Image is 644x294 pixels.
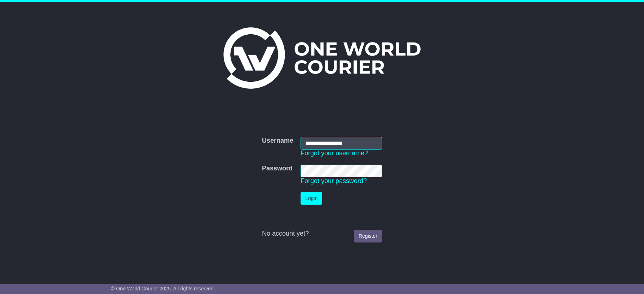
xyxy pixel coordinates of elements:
[301,192,322,205] button: Login
[223,27,420,89] img: One World
[354,230,382,242] a: Register
[262,165,293,173] label: Password
[301,150,368,157] a: Forgot your username?
[262,230,382,238] div: No account yet?
[111,286,215,291] span: © One World Courier 2025. All rights reserved.
[301,177,367,184] a: Forgot your password?
[262,137,293,145] label: Username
